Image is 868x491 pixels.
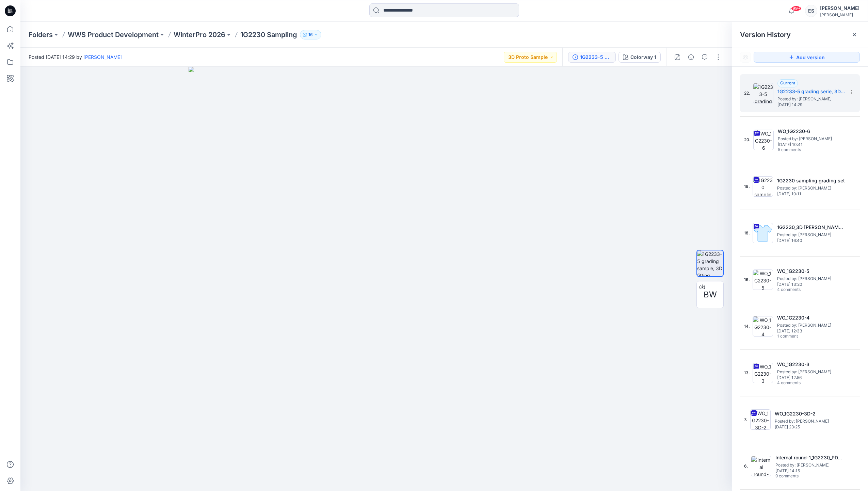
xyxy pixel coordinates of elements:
[777,375,845,380] span: [DATE] 12:56
[778,142,846,147] span: [DATE] 10:41
[777,282,845,287] span: [DATE] 13:20
[820,12,859,17] div: [PERSON_NAME]
[753,223,773,243] img: 1G2230_3D garding set
[744,370,750,376] span: 13.
[777,329,845,333] span: [DATE] 12:33
[740,52,751,63] button: Show Hidden Versions
[777,275,845,282] span: Posted by: Eugenia Smirnova
[777,223,845,231] h5: 1G2230_3D garding set
[777,369,845,375] span: Posted by: Eugenia Smirnova
[777,380,825,386] span: 4 comments
[778,135,846,142] span: Posted by: Eugenia Smirnova
[775,474,823,479] span: 9 comments
[777,87,846,96] h5: 1G2233-5 grading serie, 3D fitting
[580,53,611,61] div: 1G2233-5 grading serie, 3D fitting
[777,287,825,293] span: 4 comments
[189,67,564,491] img: eyJhbGciOiJIUzI1NiIsImtpZCI6IjAiLCJzbHQiOiJzZXMiLCJ0eXAiOiJKV1QifQ.eyJkYXRhIjp7InR5cGUiOiJzdG9yYW...
[775,425,843,429] span: [DATE] 23:25
[29,30,53,39] a: Folders
[750,409,771,430] img: WO_1G2230-3D-2
[751,456,771,476] img: Internal round-1_1G2230_PD_PROTO_2
[568,52,616,63] button: 1G2233-5 grading serie, 3D fitting
[630,53,656,61] div: Colorway 1
[820,4,859,12] div: [PERSON_NAME]
[744,137,751,143] span: 20.
[775,469,843,473] span: [DATE] 14:15
[753,316,773,337] img: WO_1G2230-4
[753,83,773,103] img: 1G2233-5 grading serie, 3D fitting
[777,96,846,102] span: Posted by: Eugenia Smirnova
[740,31,791,39] span: Version History
[686,52,696,63] button: Details
[308,31,313,38] p: 16
[852,32,857,37] button: Close
[775,462,843,469] span: Posted by: Eugenia Smirnova
[744,416,748,423] span: 7.
[174,30,225,39] a: WinterPro 2026
[791,6,801,11] span: 99+
[778,127,846,135] h5: WO_1G2230-6
[805,5,817,17] div: ES
[754,52,860,63] button: Add version
[775,454,843,462] h5: Internal round-1_1G2230_PD_PROTO_2
[780,80,795,85] span: Current
[777,192,845,196] span: [DATE] 10:11
[83,54,122,60] a: [PERSON_NAME]
[744,277,750,283] span: 16.
[777,231,845,238] span: Posted by: Signe Korfa
[778,147,825,153] span: 5 comments
[753,176,773,197] img: 1G2230 sampling grading set
[777,360,845,369] h5: WO_1G2230-3
[777,185,845,192] span: Posted by: Signe Korfa
[744,90,750,96] span: 22.
[777,322,845,329] span: Posted by: Eugenia Smirnova
[618,52,661,63] button: Colorway 1
[753,269,773,290] img: WO_1G2230-5
[777,177,845,185] h5: 1G2230 sampling grading set
[775,410,843,418] h5: WO_1G2230-3D-2
[697,250,723,276] img: 1G2233-5 grading sample, 3D fitting
[300,30,321,39] button: 16
[777,267,845,275] h5: WO_1G2230-5
[744,183,750,190] span: 19.
[753,363,773,383] img: WO_1G2230-3
[68,30,159,39] a: WWS Product Development
[29,53,122,61] span: Posted [DATE] 14:29 by
[744,323,750,329] span: 14.
[753,130,774,150] img: WO_1G2230-6
[744,463,748,469] span: 6.
[777,334,825,339] span: 1 comment
[744,230,750,236] span: 18.
[704,289,717,301] span: BW
[777,238,845,243] span: [DATE] 16:40
[775,418,843,425] span: Posted by: Eugenia Smirnova
[240,30,297,39] p: 1G2230 Sampling
[777,314,845,322] h5: WO_1G2230-4
[777,102,846,107] span: [DATE] 14:29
